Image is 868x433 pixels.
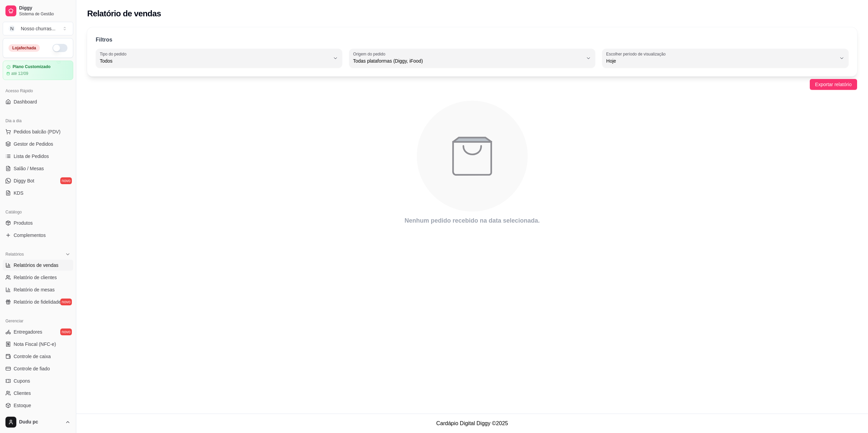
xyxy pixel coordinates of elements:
[3,85,73,96] div: Acesso Rápido
[14,153,49,160] span: Lista de Pedidos
[13,64,50,69] article: Plano Customizado
[3,207,73,218] div: Catálogo
[3,272,73,283] a: Relatório de clientes
[3,96,73,107] a: Dashboard
[14,274,57,281] span: Relatório de clientes
[9,44,40,52] div: Loja fechada
[19,11,70,17] span: Sistema de Gestão
[3,388,73,399] a: Clientes
[14,177,34,184] span: Diggy Bot
[3,351,73,362] a: Controle de caixa
[3,3,73,19] a: DiggySistema de Gestão
[14,220,33,226] span: Produtos
[14,128,61,135] span: Pedidos balcão (PDV)
[87,8,161,19] h2: Relatório de vendas
[87,216,857,225] article: Nenhum pedido recebido na data selecionada.
[3,400,73,411] a: Estoque
[14,141,53,147] span: Gestor de Pedidos
[353,51,388,57] label: Origem do pedido
[3,218,73,228] a: Produtos
[3,230,73,241] a: Complementos
[14,353,51,360] span: Controle de caixa
[14,190,23,196] span: KDS
[14,378,30,384] span: Cupons
[96,49,342,68] button: Tipo do pedidoTodos
[3,163,73,174] a: Salão / Mesas
[3,151,73,162] a: Lista de Pedidos
[14,262,59,269] span: Relatórios de vendas
[76,414,868,433] footer: Cardápio Digital Diggy © 2025
[3,22,73,35] button: Select a team
[96,36,112,44] p: Filtros
[3,375,73,386] a: Cupons
[3,326,73,337] a: Entregadoresnovo
[5,252,24,257] span: Relatórios
[19,5,70,11] span: Diggy
[14,328,42,335] span: Entregadores
[14,232,46,239] span: Complementos
[3,188,73,198] a: KDS
[3,296,73,307] a: Relatório de fidelidadenovo
[3,139,73,149] a: Gestor de Pedidos
[3,414,73,430] button: Dudu pc
[14,390,31,397] span: Clientes
[14,402,31,409] span: Estoque
[14,341,56,348] span: Nota Fiscal (NFC-e)
[14,286,55,293] span: Relatório de mesas
[21,25,56,32] div: Nosso churras ...
[3,316,73,326] div: Gerenciar
[606,51,668,57] label: Escolher período de visualização
[14,365,50,372] span: Controle de fiado
[3,363,73,374] a: Controle de fiado
[3,175,73,186] a: Diggy Botnovo
[3,284,73,295] a: Relatório de mesas
[815,81,852,88] span: Exportar relatório
[11,71,28,76] article: até 12/09
[3,339,73,350] a: Nota Fiscal (NFC-e)
[353,58,583,64] span: Todas plataformas (Diggy, iFood)
[9,25,15,32] span: N
[14,165,44,172] span: Salão / Mesas
[87,97,857,216] div: animation
[52,44,67,52] button: Alterar Status
[3,115,73,126] div: Dia a dia
[3,61,73,80] a: Plano Customizadoaté 12/09
[14,299,61,305] span: Relatório de fidelidade
[349,49,596,68] button: Origem do pedidoTodas plataformas (Diggy, iFood)
[19,419,62,425] span: Dudu pc
[100,51,129,57] label: Tipo do pedido
[3,126,73,137] button: Pedidos balcão (PDV)
[14,98,37,105] span: Dashboard
[3,260,73,271] a: Relatórios de vendas
[606,58,836,64] span: Hoje
[810,79,857,90] button: Exportar relatório
[100,58,330,64] span: Todos
[602,49,849,68] button: Escolher período de visualizaçãoHoje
